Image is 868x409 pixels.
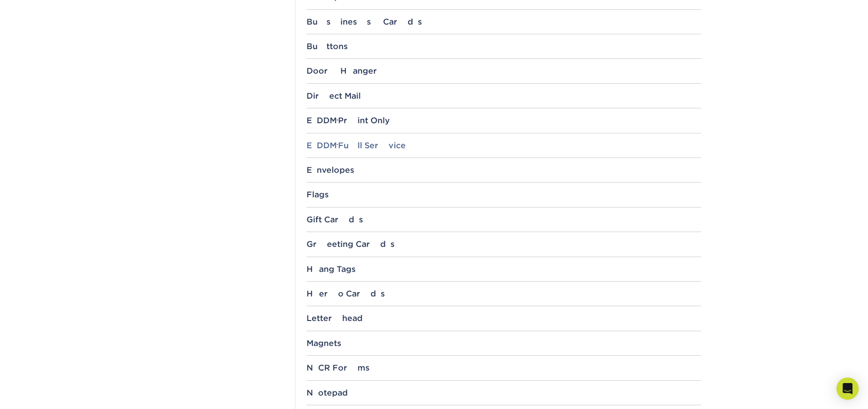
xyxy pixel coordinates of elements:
div: Buttons [306,42,701,51]
div: Notepad [306,388,701,397]
div: Open Intercom Messenger [836,378,859,400]
small: ® [337,119,338,123]
div: Business Cards [306,17,701,26]
div: EDDM Full Service [306,141,701,150]
div: Letterhead [306,314,701,323]
div: Greeting Cards [306,239,701,249]
div: Direct Mail [306,91,701,101]
div: Magnets [306,339,701,348]
div: NCR Forms [306,363,701,372]
div: EDDM Print Only [306,116,701,125]
small: ® [337,143,338,147]
div: Door Hanger [306,66,701,76]
div: Hero Cards [306,289,701,298]
div: Hang Tags [306,264,701,274]
div: Envelopes [306,165,701,175]
div: Flags [306,190,701,199]
div: Gift Cards [306,215,701,224]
